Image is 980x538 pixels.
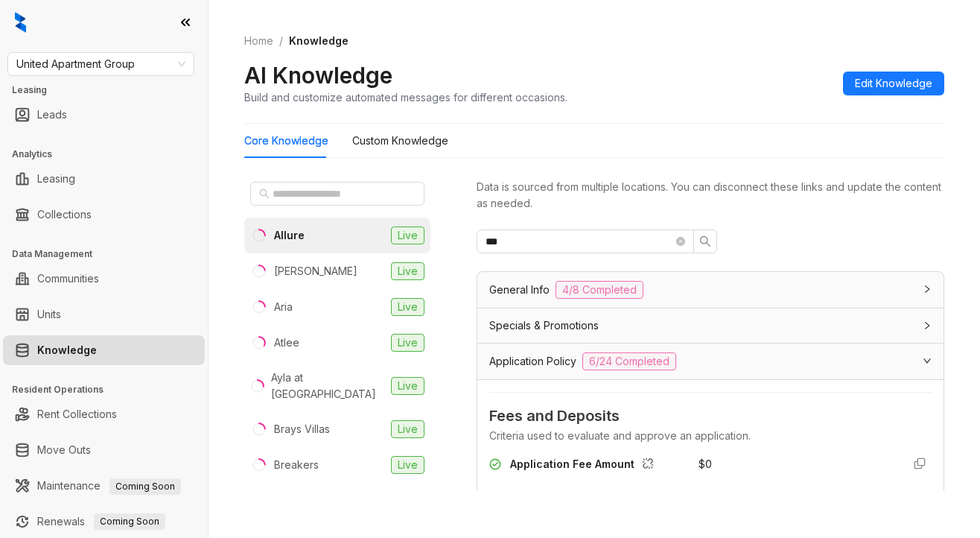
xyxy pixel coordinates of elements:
[489,317,599,334] span: Specials & Promotions
[289,34,349,47] span: Knowledge
[3,164,205,194] li: Leasing
[391,334,424,352] span: Live
[477,344,944,379] div: Application Policy6/24 Completed
[556,281,643,299] span: 4/8 Completed
[391,298,424,316] span: Live
[37,264,99,294] a: Communities
[676,237,685,246] span: close-circle
[16,53,185,75] span: United Apartment Group
[94,513,165,530] span: Coming Soon
[391,420,424,438] span: Live
[37,507,165,537] a: RenewalsComing Soon
[12,148,208,161] h3: Analytics
[37,200,92,230] a: Collections
[274,335,299,351] div: Atlee
[477,179,944,212] div: Data is sourced from multiple locations. You can disconnect these links and update the content as...
[510,456,660,475] div: Application Fee Amount
[489,405,932,428] span: Fees and Deposits
[3,100,205,130] li: Leads
[699,235,711,247] span: search
[109,478,181,495] span: Coming Soon
[352,133,448,149] div: Custom Knowledge
[3,507,205,537] li: Renewals
[241,33,276,49] a: Home
[37,164,75,194] a: Leasing
[259,189,270,199] span: search
[477,308,944,343] div: Specials & Promotions
[37,100,67,130] a: Leads
[15,12,26,33] img: logo
[12,247,208,261] h3: Data Management
[3,335,205,365] li: Knowledge
[3,300,205,329] li: Units
[12,383,208,396] h3: Resident Operations
[923,321,932,330] span: collapsed
[3,264,205,294] li: Communities
[274,299,293,315] div: Aria
[391,227,424,244] span: Live
[699,456,712,472] div: $ 0
[391,377,424,395] span: Live
[391,262,424,280] span: Live
[489,353,576,370] span: Application Policy
[244,133,328,149] div: Core Knowledge
[923,285,932,294] span: collapsed
[3,200,205,230] li: Collections
[37,335,97,365] a: Knowledge
[489,282,550,298] span: General Info
[274,263,357,279] div: [PERSON_NAME]
[855,75,932,92] span: Edit Knowledge
[489,428,932,444] div: Criteria used to evaluate and approve an application.
[274,421,330,437] div: Brays Villas
[244,61,392,89] h2: AI Knowledge
[274,227,305,244] div: Allure
[391,456,424,474] span: Live
[37,399,117,429] a: Rent Collections
[37,435,91,465] a: Move Outs
[37,300,61,329] a: Units
[843,72,944,95] button: Edit Knowledge
[582,352,676,370] span: 6/24 Completed
[3,435,205,465] li: Move Outs
[244,89,567,105] div: Build and customize automated messages for different occasions.
[3,471,205,501] li: Maintenance
[12,83,208,97] h3: Leasing
[274,457,319,473] div: Breakers
[477,272,944,308] div: General Info4/8 Completed
[279,33,283,49] li: /
[271,370,385,402] div: Ayla at [GEOGRAPHIC_DATA]
[923,356,932,365] span: expanded
[3,399,205,429] li: Rent Collections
